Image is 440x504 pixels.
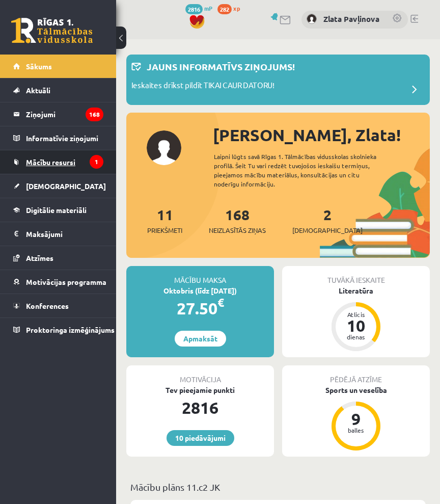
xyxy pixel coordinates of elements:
a: Apmaksāt [175,331,226,347]
a: Atzīmes [13,246,103,270]
a: Informatīvie ziņojumi1 [13,126,103,150]
legend: Maksājumi [26,222,103,246]
span: Mācību resursi [26,157,75,167]
a: 11Priekšmeti [147,205,182,235]
div: Sports un veselība [282,385,430,395]
div: dienas [341,334,371,340]
span: [DEMOGRAPHIC_DATA] [26,181,106,191]
a: Motivācijas programma [13,270,103,294]
span: xp [233,4,240,12]
span: 282 [217,4,232,14]
a: Sākums [13,55,103,78]
a: Konferences [13,294,103,317]
span: Sākums [26,62,52,71]
a: Zlata Pavļinova [323,13,382,25]
legend: Ziņojumi [26,102,103,126]
span: € [217,295,224,310]
p: Ieskaites drīkst pildīt TIKAI CAUR DATORU! [131,79,274,94]
a: Literatūra Atlicis 10 dienas [282,285,430,353]
span: Motivācijas programma [26,277,106,286]
img: Zlata Pavļinova [307,14,317,24]
span: Aktuāli [26,86,50,95]
div: Literatūra [282,285,430,296]
a: Jauns informatīvs ziņojums! Ieskaites drīkst pildīt TIKAI CAUR DATORU! [131,60,425,100]
a: 168Neizlasītās ziņas [209,205,266,235]
div: [PERSON_NAME], Zlata! [213,123,430,147]
span: [DEMOGRAPHIC_DATA] [292,225,363,235]
a: Sports un veselība 9 balles [282,385,430,452]
span: Priekšmeti [147,225,182,235]
i: 168 [86,108,103,121]
legend: Informatīvie ziņojumi [26,126,103,150]
div: Tev pieejamie punkti [126,385,274,395]
span: Atzīmes [26,253,53,262]
span: Digitālie materiāli [26,205,87,215]
a: Proktoringa izmēģinājums [13,318,103,341]
span: 2816 [185,4,203,14]
div: Mācību maksa [126,266,274,285]
a: 10 piedāvājumi [167,430,234,446]
a: 2[DEMOGRAPHIC_DATA] [292,205,363,235]
div: 9 [341,411,371,427]
span: Konferences [26,301,69,310]
a: Mācību resursi [13,150,103,174]
div: Laipni lūgts savā Rīgas 1. Tālmācības vidusskolas skolnieka profilā. Šeit Tu vari redzēt tuvojošo... [214,152,396,189]
p: Jauns informatīvs ziņojums! [147,60,295,73]
a: 2816 mP [185,4,212,12]
a: Digitālie materiāli [13,198,103,222]
i: 1 [90,155,103,169]
a: Maksājumi [13,222,103,246]
span: Proktoringa izmēģinājums [26,325,115,334]
div: Oktobris (līdz [DATE]) [126,285,274,296]
a: [DEMOGRAPHIC_DATA] [13,174,103,198]
p: Mācību plāns 11.c2 JK [130,480,426,494]
div: 10 [341,317,371,334]
span: Neizlasītās ziņas [209,225,266,235]
div: Tuvākā ieskaite [282,266,430,285]
a: Aktuāli [13,78,103,102]
div: balles [341,427,371,433]
div: 2816 [126,395,274,420]
div: Atlicis [341,311,371,317]
div: Motivācija [126,365,274,385]
div: 27.50 [126,296,274,321]
a: 282 xp [217,4,245,12]
a: Ziņojumi168 [13,102,103,126]
a: Rīgas 1. Tālmācības vidusskola [11,18,93,43]
div: Pēdējā atzīme [282,365,430,385]
span: mP [204,4,212,12]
